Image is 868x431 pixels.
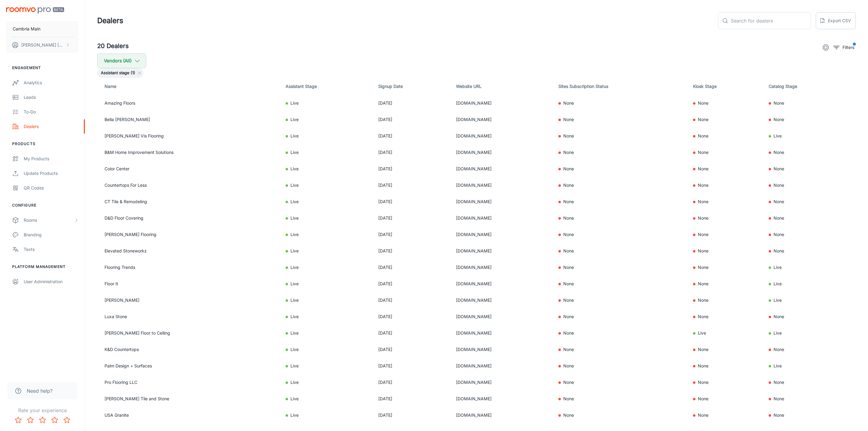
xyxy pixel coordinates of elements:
[764,308,856,325] td: None
[373,374,451,391] td: [DATE]
[451,308,554,325] td: [DOMAIN_NAME]
[281,177,373,193] td: Live
[554,276,688,292] td: None
[688,161,764,177] td: None
[97,111,281,128] td: Bella [PERSON_NAME]
[554,341,688,358] td: None
[688,144,764,161] td: None
[554,325,688,341] td: None
[764,358,856,374] td: Live
[373,391,451,407] td: [DATE]
[451,226,554,243] td: [DOMAIN_NAME]
[281,308,373,325] td: Live
[688,325,764,341] td: Live
[373,161,451,177] td: [DATE]
[281,391,373,407] td: Live
[451,161,554,177] td: [DOMAIN_NAME]
[27,387,53,395] span: Need help?
[554,259,688,276] td: None
[97,78,281,95] th: Name
[731,12,811,29] input: Search for dealers
[373,128,451,144] td: [DATE]
[97,70,139,76] span: Assistant stage (1)
[554,111,688,128] td: None
[24,185,79,191] div: QR Codes
[842,44,854,51] p: Filters
[451,391,554,407] td: [DOMAIN_NAME]
[281,111,373,128] td: Live
[281,407,373,423] td: Live
[373,292,451,308] td: [DATE]
[451,193,554,210] td: [DOMAIN_NAME]
[554,226,688,243] td: None
[281,210,373,226] td: Live
[688,128,764,144] td: None
[97,407,281,423] td: USA Granite
[688,407,764,423] td: None
[451,243,554,259] td: [DOMAIN_NAME]
[281,144,373,161] td: Live
[373,95,451,111] td: [DATE]
[97,341,281,358] td: K&D Countertops
[764,374,856,391] td: None
[97,177,281,193] td: Countertops For Less
[97,144,281,161] td: B&M Home Improvement Solutions
[373,177,451,193] td: [DATE]
[281,128,373,144] td: Live
[764,276,856,292] td: Live
[6,21,79,37] button: Cambria Main
[554,374,688,391] td: None
[281,325,373,341] td: Live
[688,276,764,292] td: None
[373,78,451,95] th: Signup Date
[36,414,49,426] button: Rate 3 star
[554,128,688,144] td: None
[24,170,79,177] div: Update Products
[554,161,688,177] td: None
[688,391,764,407] td: None
[97,308,281,325] td: Luxa Stone
[49,414,61,426] button: Rate 4 star
[6,7,64,14] img: Roomvo PRO Beta
[373,341,451,358] td: [DATE]
[281,276,373,292] td: Live
[281,226,373,243] td: Live
[764,259,856,276] td: Live
[373,210,451,226] td: [DATE]
[451,259,554,276] td: [DOMAIN_NAME]
[764,111,856,128] td: None
[373,358,451,374] td: [DATE]
[764,407,856,423] td: None
[97,193,281,210] td: CT Tile & Remodeling
[688,95,764,111] td: None
[554,391,688,407] td: None
[688,226,764,243] td: None
[451,111,554,128] td: [DOMAIN_NAME]
[451,78,554,95] th: Website URL
[451,358,554,374] td: [DOMAIN_NAME]
[451,144,554,161] td: [DOMAIN_NAME]
[816,12,856,29] button: Export CSV
[688,308,764,325] td: None
[451,341,554,358] td: [DOMAIN_NAME]
[24,123,79,130] div: Dealers
[97,243,281,259] td: Elevated Stoneworkz
[764,243,856,259] td: None
[451,325,554,341] td: [DOMAIN_NAME]
[451,407,554,423] td: [DOMAIN_NAME]
[373,226,451,243] td: [DATE]
[688,78,764,95] th: Kiosk Stage
[688,177,764,193] td: None
[451,177,554,193] td: [DOMAIN_NAME]
[281,292,373,308] td: Live
[21,42,64,48] p: [PERSON_NAME] [PERSON_NAME]
[24,246,79,253] div: Texts
[688,259,764,276] td: None
[688,374,764,391] td: None
[764,144,856,161] td: None
[764,161,856,177] td: None
[764,128,856,144] td: Live
[373,325,451,341] td: [DATE]
[451,95,554,111] td: [DOMAIN_NAME]
[97,161,281,177] td: Color Center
